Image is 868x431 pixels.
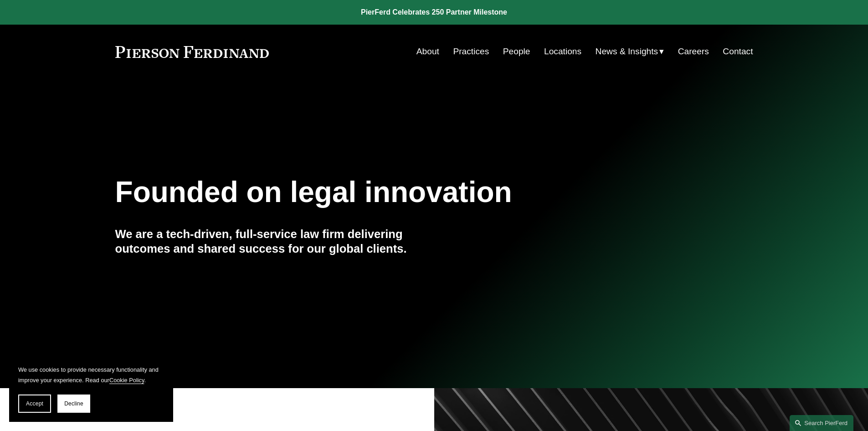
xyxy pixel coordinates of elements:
[18,395,51,413] button: Accept
[503,43,530,60] a: People
[109,377,144,384] a: Cookie Policy
[596,43,664,60] a: folder dropdown
[26,400,43,407] span: Accept
[790,415,853,431] a: Search this site
[9,355,173,422] section: Cookie banner
[596,44,658,60] span: News & Insights
[678,43,709,60] a: Careers
[723,43,753,60] a: Contact
[544,43,581,60] a: Locations
[453,43,489,60] a: Practices
[416,43,439,60] a: About
[115,227,434,256] h4: We are a tech-driven, full-service law firm delivering outcomes and shared success for our global...
[64,400,83,407] span: Decline
[57,395,90,413] button: Decline
[18,364,164,385] p: We use cookies to provide necessary functionality and improve your experience. Read our .
[115,176,647,209] h1: Founded on legal innovation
